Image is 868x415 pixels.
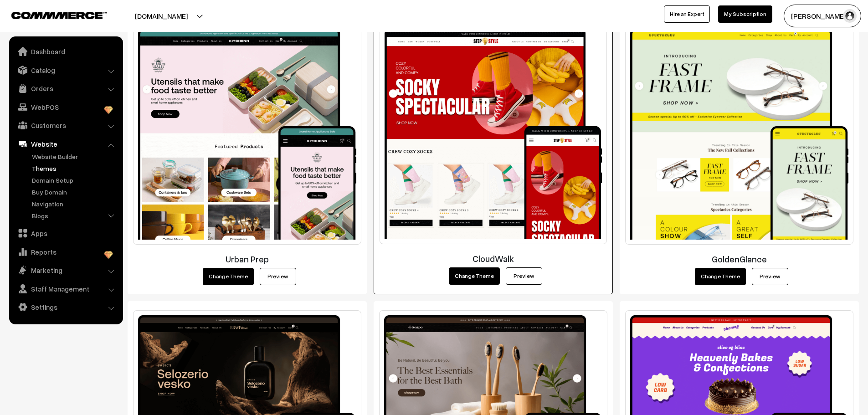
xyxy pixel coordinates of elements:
[11,117,120,133] a: Customers
[449,267,500,285] button: Change Theme
[11,62,120,78] a: Catalog
[625,254,853,264] h3: GoldenGlance
[103,5,220,27] button: [DOMAIN_NAME]
[133,254,361,264] h3: Urban Prep
[784,5,861,27] button: [PERSON_NAME] …
[133,24,361,245] img: Urban Prep
[11,80,120,97] a: Orders
[695,268,746,285] button: Change Theme
[30,211,120,220] a: Blogs
[625,24,853,245] img: GoldenGlance
[30,175,120,185] a: Domain Setup
[718,5,772,23] a: My Subscription
[380,253,607,264] h3: CloudWalk
[203,268,254,285] button: Change Theme
[380,24,607,244] img: CloudWalk
[11,99,120,115] a: WebPOS
[506,267,542,285] a: Preview
[664,5,710,23] a: Hire an Expert
[11,43,120,60] a: Dashboard
[843,9,857,23] img: user
[30,199,120,209] a: Navigation
[30,164,120,173] a: Themes
[11,12,107,19] img: COMMMERCE
[11,9,91,20] a: COMMMERCE
[30,152,120,161] a: Website Builder
[11,299,120,315] a: Settings
[11,225,120,241] a: Apps
[11,136,120,152] a: Website
[11,244,120,260] a: Reports
[260,268,296,285] a: Preview
[30,187,120,197] a: Buy Domain
[11,281,120,297] a: Staff Management
[752,268,788,285] a: Preview
[11,262,120,278] a: Marketing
